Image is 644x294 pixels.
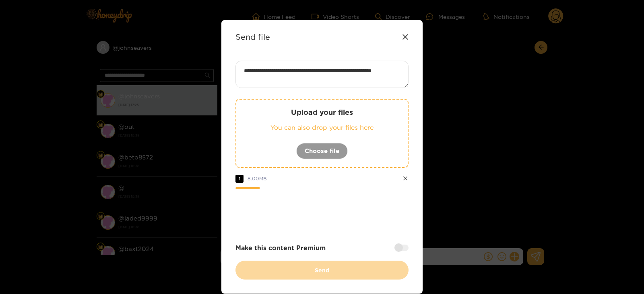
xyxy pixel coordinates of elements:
[235,243,326,253] strong: Make this content Premium
[235,32,270,41] strong: Send file
[252,123,392,132] p: You can also drop your files here
[235,175,244,183] span: 1
[248,176,267,181] span: 8.00 MB
[296,143,348,159] button: Choose file
[252,108,392,117] p: Upload your files
[235,261,409,280] button: Send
